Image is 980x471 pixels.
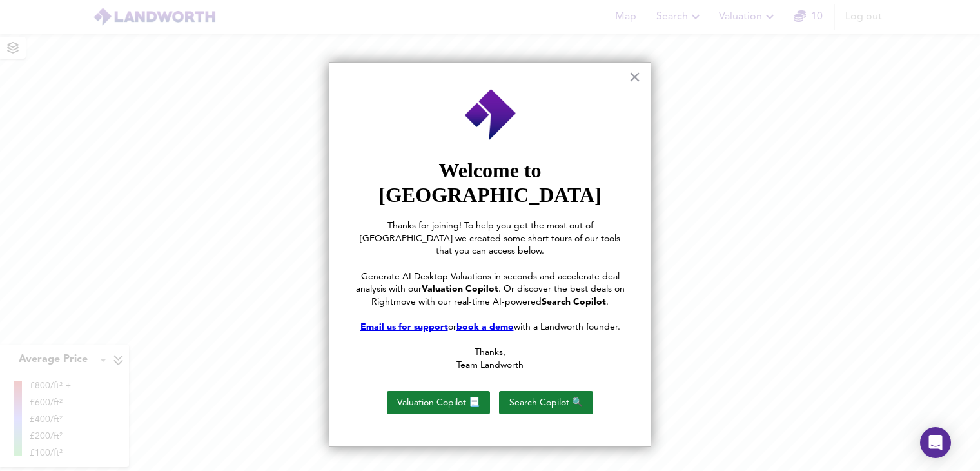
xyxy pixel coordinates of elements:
button: Search Copilot 🔍 [499,391,593,414]
span: . [606,297,609,306]
p: Team Landworth [355,359,625,372]
p: Welcome to [GEOGRAPHIC_DATA] [355,158,625,208]
p: Thanks for joining! To help you get the most out of [GEOGRAPHIC_DATA] we created some short tours... [355,220,625,258]
img: Employee Photo [464,88,518,142]
button: Valuation Copilot 📃 [387,391,490,414]
span: . Or discover the best deals on Rightmove with our real-time AI-powered [371,285,627,306]
a: Email us for support [360,323,448,332]
div: Open Intercom Messenger [920,427,951,458]
span: Generate AI Desktop Valuations in seconds and accelerate deal analysis with our [356,272,622,294]
span: with a Landworth founder. [514,323,620,332]
strong: Valuation Copilot [422,285,498,294]
p: Thanks, [355,346,625,359]
strong: Search Copilot [542,297,606,306]
span: or [448,323,456,332]
button: Close [629,66,641,87]
a: book a demo [456,323,514,332]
